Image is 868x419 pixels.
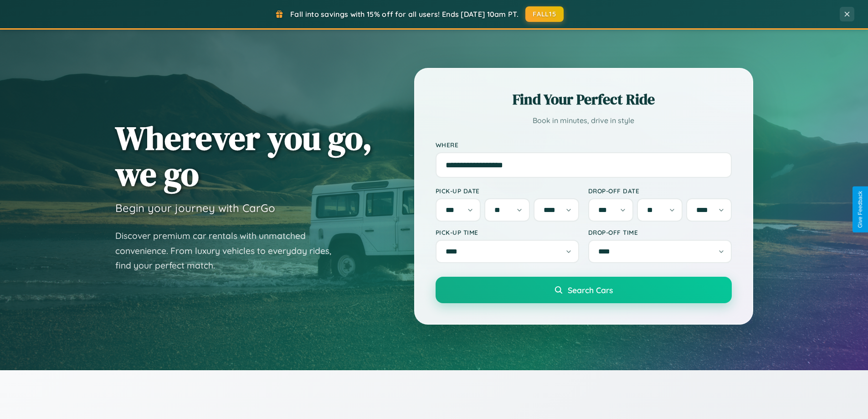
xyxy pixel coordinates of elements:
div: Give Feedback [857,191,863,228]
label: Drop-off Date [588,187,732,195]
span: Search Cars [568,285,613,295]
h3: Begin your journey with CarGo [115,201,275,215]
span: Fall into savings with 15% off for all users! Ends [DATE] 10am PT. [290,10,519,19]
p: Book in minutes, drive in style [436,114,732,127]
label: Where [436,141,732,149]
h1: Wherever you go, we go [115,120,372,192]
button: Search Cars [436,277,732,303]
label: Pick-up Date [436,187,579,195]
button: FALL15 [525,6,564,22]
h2: Find Your Perfect Ride [436,89,732,109]
p: Discover premium car rentals with unmatched convenience. From luxury vehicles to everyday rides, ... [115,228,343,273]
label: Drop-off Time [588,228,732,236]
label: Pick-up Time [436,228,579,236]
